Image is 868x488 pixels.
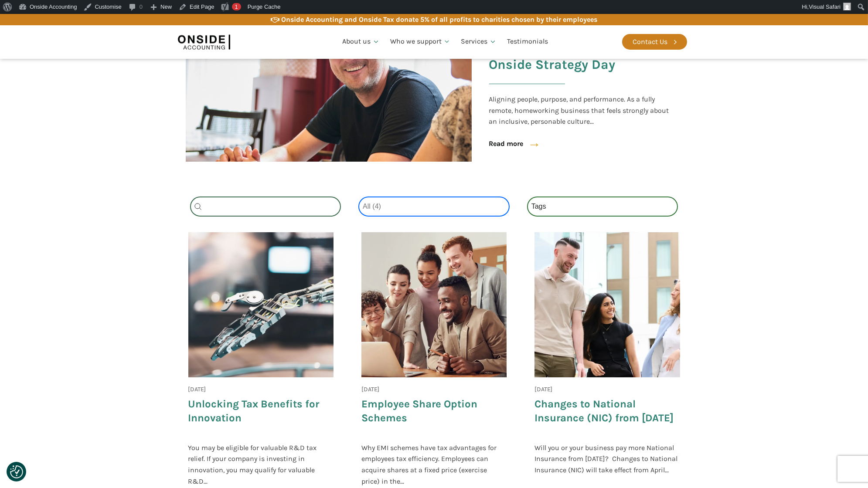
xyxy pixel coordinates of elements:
div: Contact Us [633,36,668,47]
div: You may be eligible for valuable R&D tax relief. If your company is investing in innovation, you ... [188,442,334,487]
span: Visual Safari [809,3,841,10]
a: Services [456,27,502,57]
span: 1 [235,3,238,10]
div: Onside Accounting and Onside Tax donate 5% of all profits to charities chosen by their employees [282,14,598,25]
span: Aligning people, purpose, and performance. As a fully remote, homeworking business that feels str... [489,94,674,127]
a: Read more [489,138,524,149]
span: Onside Strategy Day [489,56,616,73]
div: Why EMI schemes have tax advantages for employees tax efficiency. Employees can acquire shares at... [361,442,507,487]
a: Employee Share Option Schemes [361,397,507,424]
img: Onside Accounting [178,32,230,52]
a: About us [337,27,385,57]
a: Onside Strategy Day [489,58,674,98]
div: [DATE] [188,384,206,394]
a: Changes to National Insurance (NIC) from [DATE] [534,397,680,424]
div: [DATE] [361,384,379,394]
a: Testimonials [502,27,553,57]
button: Consent Preferences [10,465,23,478]
div: Will you or your business pay more National Insurance from [DATE]? Changes to National Insurance ... [534,442,680,487]
a: Unlocking Tax Benefits for Innovation [188,397,334,424]
a: Who we support [385,27,456,57]
a: Contact Us [622,34,687,50]
div: [DATE] [534,384,552,394]
div: → [519,134,541,155]
img: Revisit consent button [10,465,23,478]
